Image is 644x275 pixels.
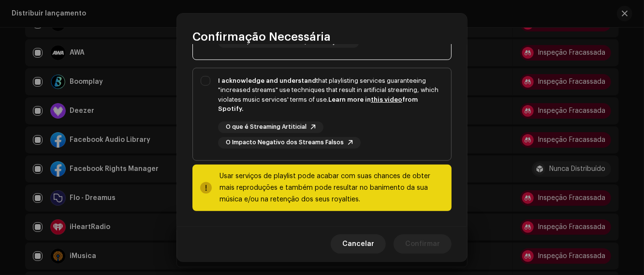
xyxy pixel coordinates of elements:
span: Confirmação Necessária [192,29,331,45]
strong: I acknowledge and understand [218,77,316,84]
button: Confirmar [394,234,452,254]
button: Cancelar [331,234,386,254]
span: Cancelar [342,234,374,254]
span: Confirmar [405,234,440,254]
a: this video [371,96,402,103]
div: Usar serviços de playlist pode acabar com suas chances de obter mais reproduções e também pode re... [220,170,444,205]
span: O Impacto Negativo dos Streams Falsos [226,139,344,146]
span: O que é Streaming Artiticial [226,124,307,130]
p-togglebutton: I acknowledge and understandthat playlisting services guaranteeing "increased streams" use techni... [192,68,452,161]
div: that playlisting services guaranteeing "increased streams" use techniques that result in artifici... [218,76,443,114]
